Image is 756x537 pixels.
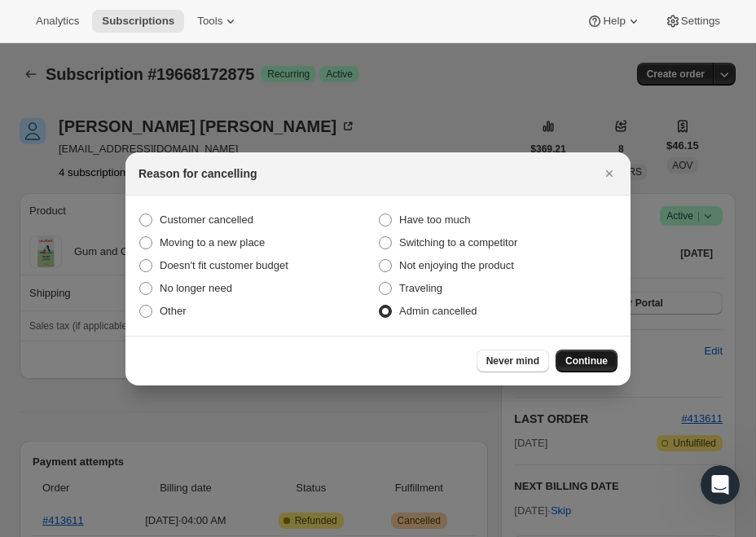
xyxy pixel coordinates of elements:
span: Settings [681,15,720,28]
span: Switching to a competitor [399,236,517,249]
span: Analytics [36,15,79,28]
iframe: Intercom live chat [701,465,740,504]
span: Moving to a new place [160,236,265,249]
button: Settings [655,10,730,33]
h2: Reason for cancelling [138,165,257,182]
span: Admin cancelled [399,305,477,317]
span: Continue [565,354,608,368]
span: Traveling [399,282,442,294]
span: Customer cancelled [160,213,253,226]
span: Never mind [486,354,539,368]
span: Tools [197,15,222,28]
button: Never mind [477,350,549,372]
button: Close [598,162,621,185]
button: Tools [187,10,248,33]
span: Subscriptions [102,15,174,28]
span: Help [603,15,625,28]
button: Analytics [26,10,89,33]
button: Continue [556,350,618,372]
span: Have too much [399,213,470,226]
span: Doesn't fit customer budget [160,259,288,271]
span: Not enjoying the product [399,259,514,271]
span: No longer need [160,282,232,294]
button: Subscriptions [92,10,184,33]
span: Other [160,305,187,317]
button: Help [577,10,651,33]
